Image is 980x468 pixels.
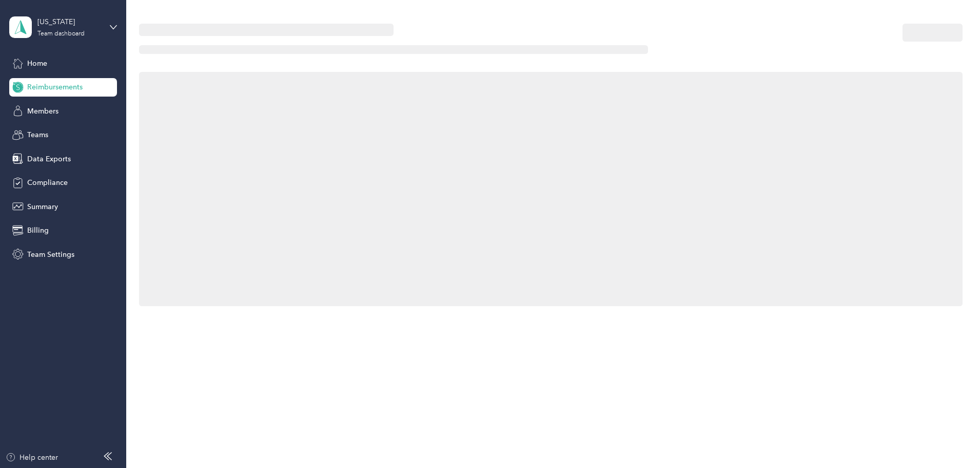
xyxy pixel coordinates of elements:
[923,410,980,468] iframe: Everlance-gr Chat Button Frame
[6,452,58,463] button: Help center
[27,225,49,236] span: Billing
[27,82,83,92] span: Reimbursements
[37,16,102,27] div: [US_STATE]
[27,106,58,117] span: Members
[27,129,48,140] span: Teams
[27,249,74,260] span: Team Settings
[27,201,58,212] span: Summary
[27,58,47,69] span: Home
[27,154,71,164] span: Data Exports
[27,177,68,188] span: Compliance
[37,31,85,37] div: Team dashboard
